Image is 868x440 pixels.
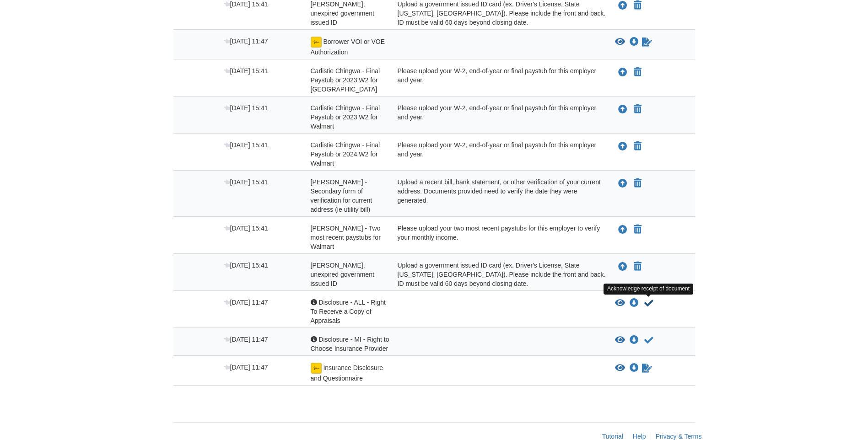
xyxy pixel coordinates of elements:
a: Help [633,433,646,440]
div: Please upload your W-2, end-of-year or final paystub for this employer and year. [391,140,608,168]
button: Acknowledge receipt of document [643,298,654,309]
div: Please upload your two most recent paystubs for this employer to verify your monthly income. [391,224,608,251]
button: Declare Carlistie Chingwa - Secondary form of verification for current address (ie utility bill) ... [633,178,642,189]
span: Disclosure - MI - Right to Choose Insurance Provider [311,336,389,352]
img: esign [311,37,322,48]
button: Upload Carlistie Chingwa - Final Paystub or 2024 W2 for Walmart [617,140,628,152]
div: Upload a recent bill, bank statement, or other verification of your current address. Documents pr... [391,177,608,214]
button: Declare Carlistie Chingwa - Two most recent paystubs for Walmart not applicable [633,224,642,235]
span: [DATE] 15:41 [224,262,268,269]
img: esign icon [311,363,322,374]
button: Upload Carlistie Chingwa - Final Paystub or 2023 W2 for Walmart [617,103,628,115]
span: Carlistie Chingwa - Final Paystub or 2023 W2 for [GEOGRAPHIC_DATA] [311,67,380,93]
span: [DATE] 11:47 [224,299,268,306]
span: [DATE] 15:41 [224,225,268,232]
button: View Disclosure - MI - Right to Choose Insurance Provider [615,336,625,345]
button: View Borrower VOI or VOE Authorization [615,38,625,47]
button: Upload Carlistie Chingwa - Two most recent paystubs for Walmart [617,224,628,236]
button: Upload Carlistie Chingwa - Secondary form of verification for current address (ie utility bill) [617,177,628,189]
span: [PERSON_NAME], unexpired government issued ID [311,262,374,287]
div: Acknowledge receipt of document [604,284,693,294]
button: Upload Carlistie Chingwa - Final Paystub or 2023 W2 for Odawa Casino [617,66,628,78]
a: Waiting for your co-borrower to e-sign [641,37,653,48]
span: [PERSON_NAME], unexpired government issued ID [311,0,374,26]
span: [PERSON_NAME] - Two most recent paystubs for Walmart [311,225,381,250]
span: [DATE] 11:47 [224,364,268,371]
a: Waiting for your co-borrower to e-sign [641,363,653,374]
button: Declare Carlistie Chingwa - Valid, unexpired government issued ID not applicable [633,261,642,272]
span: Borrower VOI or VOE Authorization [311,38,385,56]
button: Declare Carlistie Chingwa - Final Paystub or 2024 W2 for Walmart not applicable [633,141,642,152]
a: Privacy & Terms [656,433,702,440]
span: [PERSON_NAME] - Secondary form of verification for current address (ie utility bill) [311,178,372,213]
div: Please upload your W-2, end-of-year or final paystub for this employer and year. [391,66,608,94]
button: View Insurance Disclosure and Questionnaire [615,364,625,373]
div: Please upload your W-2, end-of-year or final paystub for this employer and year. [391,103,608,131]
span: [DATE] 11:47 [224,38,268,45]
span: [DATE] 15:41 [224,104,268,112]
a: Download Insurance Disclosure and Questionnaire [630,365,639,372]
span: Carlistie Chingwa - Final Paystub or 2024 W2 for Walmart [311,141,380,167]
span: Carlistie Chingwa - Final Paystub or 2023 W2 for Walmart [311,104,380,130]
span: [DATE] 15:41 [224,67,268,75]
span: [DATE] 15:41 [224,0,268,8]
a: Download Disclosure - MI - Right to Choose Insurance Provider [630,337,639,344]
span: [DATE] 11:47 [224,336,268,343]
button: Declare Carlistie Chingwa - Final Paystub or 2023 W2 for Walmart not applicable [633,104,642,115]
a: Download Borrower VOI or VOE Authorization [630,38,639,46]
span: Disclosure - ALL - Right To Receive a Copy of Appraisals [311,299,386,324]
button: Acknowledge receipt of document [643,335,654,346]
a: Download Disclosure - ALL - Right To Receive a Copy of Appraisals [630,300,639,307]
span: Insurance Disclosure and Questionnaire [311,364,383,382]
button: View Disclosure - ALL - Right To Receive a Copy of Appraisals [615,299,625,308]
button: Declare Carlistie Chingwa - Final Paystub or 2023 W2 for Odawa Casino not applicable [633,67,642,78]
div: Upload a government issued ID card (ex. Driver's License, State [US_STATE], [GEOGRAPHIC_DATA]). P... [391,261,608,288]
button: Upload Carlistie Chingwa - Valid, unexpired government issued ID [617,261,628,273]
a: Tutorial [602,433,623,440]
span: [DATE] 15:41 [224,178,268,186]
span: [DATE] 15:41 [224,141,268,149]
